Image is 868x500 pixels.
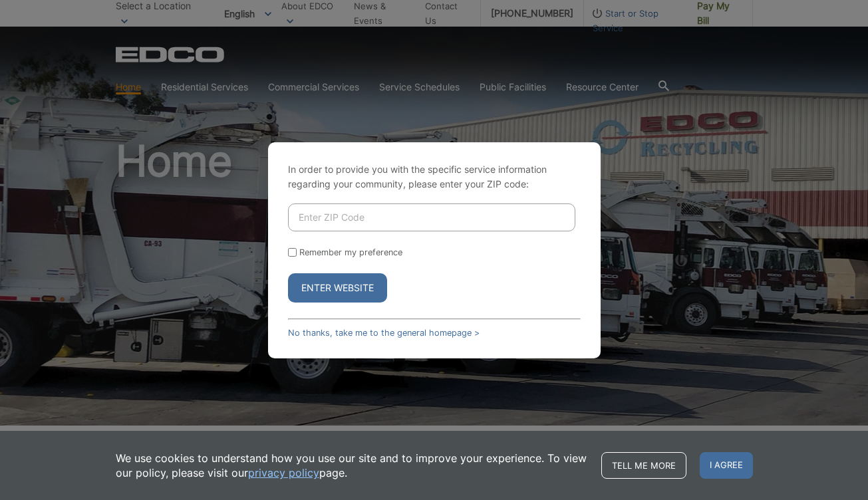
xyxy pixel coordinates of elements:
[248,465,319,480] a: privacy policy
[116,451,588,480] p: We use cookies to understand how you use our site and to improve your experience. To view our pol...
[299,247,402,257] label: Remember my preference
[288,328,480,338] a: No thanks, take me to the general homepage >
[700,452,753,479] span: I agree
[288,273,387,303] button: Enter Website
[288,162,581,191] p: In order to provide you with the specific service information regarding your community, please en...
[288,203,575,231] input: Enter ZIP Code
[601,452,686,479] a: Tell me more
